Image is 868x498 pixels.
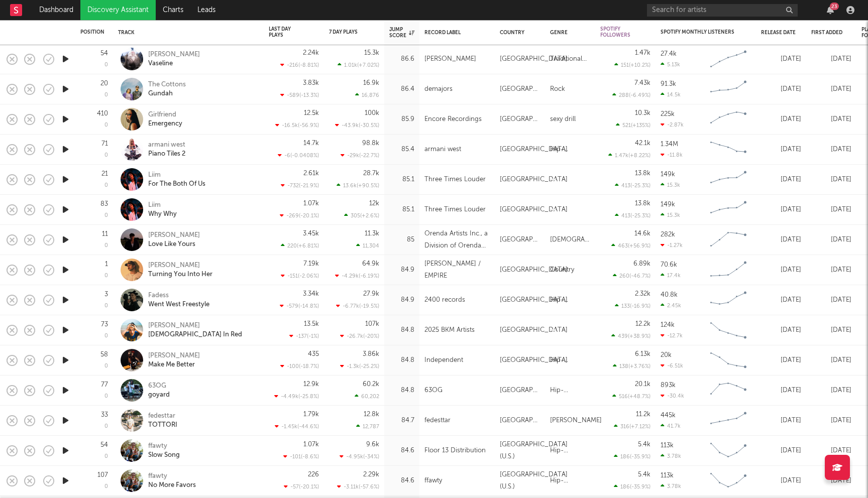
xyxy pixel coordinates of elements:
div: Hip-Hop/Rap [550,385,590,397]
div: 14.6k [634,230,650,237]
div: No More Favors [148,481,196,490]
a: The CottonsGundah [148,80,186,98]
div: 149k [661,201,675,208]
div: 54 [100,50,108,57]
div: [DATE] [811,144,851,156]
div: -6 ( -0.0408 % ) [278,152,319,159]
div: armani west [148,141,185,150]
svg: Chart title [706,107,751,132]
div: [DATE] [811,415,851,427]
div: -30.4k [661,393,684,399]
div: 84.9 [389,294,414,306]
div: [GEOGRAPHIC_DATA] (U.S.) [500,469,568,493]
svg: Chart title [706,47,751,72]
div: Turning You Into Her [148,270,212,279]
div: For The Both Of Us [148,180,205,189]
div: 316 ( +7.12 % ) [614,423,650,430]
div: 149k [661,171,675,178]
a: [PERSON_NAME]Vaseline [148,50,200,68]
div: [PERSON_NAME] [148,351,200,360]
div: 5.13k [661,61,680,68]
svg: Chart title [706,258,751,283]
div: 225k [661,111,675,117]
div: Track [118,30,254,36]
div: 12.8k [364,411,379,418]
div: Independent [424,354,463,366]
div: 85.9 [389,113,414,126]
div: Jump Score [389,27,414,39]
div: 12.2k [635,321,650,327]
div: 5.4k [638,441,650,448]
div: 2.32k [635,291,650,297]
div: -43.9k ( -30.5 % ) [335,122,379,129]
div: Emergency [148,119,182,129]
div: 0 [104,424,108,429]
div: [DATE] [811,264,851,276]
div: 2.45k [661,302,681,309]
div: -6.51k [661,362,683,369]
div: 20.1k [635,381,650,388]
div: 86.4 [389,83,414,95]
div: Rock [550,83,565,95]
div: -1.27k [661,242,683,248]
a: FadessWent West Freestyle [148,291,209,309]
div: -151 ( -2.06 % ) [281,273,319,279]
div: [DATE] [761,385,801,397]
div: Why Why [148,210,177,219]
div: 13.5k [304,321,319,327]
div: ffawty [148,472,196,481]
div: 186 ( -35.9 % ) [614,453,650,460]
div: -11.8k [661,152,683,158]
div: 151 ( +10.2 % ) [614,62,650,68]
div: -2.87k [661,121,684,128]
div: 60.2k [363,381,379,388]
div: 226 [308,471,319,478]
div: -4.29k ( -6.19 % ) [335,273,379,279]
div: 7 Day Plays [329,29,364,35]
div: -100 ( -18.7 % ) [280,363,319,369]
div: Hip-Hop/Rap [550,354,590,366]
div: [PERSON_NAME] [148,321,242,330]
div: 100k [365,110,379,116]
div: 3.45k [303,230,319,237]
div: 3.34k [303,291,319,297]
div: 54 [100,442,108,448]
div: [PERSON_NAME] [148,231,200,240]
div: [GEOGRAPHIC_DATA] [500,83,540,95]
div: 33 [101,412,108,418]
div: 85.1 [389,204,414,216]
div: 5.4k [638,471,650,478]
div: [GEOGRAPHIC_DATA] [500,174,568,186]
a: LiimWhy Why [148,201,177,219]
div: 0 [104,333,108,339]
svg: Chart title [706,288,751,313]
div: [GEOGRAPHIC_DATA] [500,53,568,65]
div: 9.6k [366,441,379,448]
div: 2.29k [363,471,379,478]
a: fedesttarTOTTORI [148,412,177,430]
div: 413 ( -25.3 % ) [615,182,650,189]
div: 85.1 [389,174,414,186]
div: 16.9k [363,80,379,86]
div: [GEOGRAPHIC_DATA] [500,354,568,366]
div: sexy drill [550,113,576,126]
div: [PERSON_NAME] / EMPIRE [424,258,490,282]
a: armani westPiano Tiles 2 [148,141,185,159]
div: Liim [148,201,177,210]
div: 64.9k [362,261,379,267]
div: 15.3k [364,50,379,56]
div: 83 [100,201,108,207]
div: 0 [104,183,108,188]
div: 0 [104,454,108,459]
div: 893k [661,382,676,389]
div: 6.89k [633,261,650,267]
div: 14.7k [303,140,319,147]
div: Country [500,30,535,36]
div: 2400 records [424,294,465,306]
div: 288 ( -6.49 % ) [612,92,650,98]
div: 0 [104,213,108,218]
div: 124k [661,322,675,328]
div: 1 [105,261,108,268]
div: 12k [369,200,379,207]
div: 73 [101,321,108,328]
